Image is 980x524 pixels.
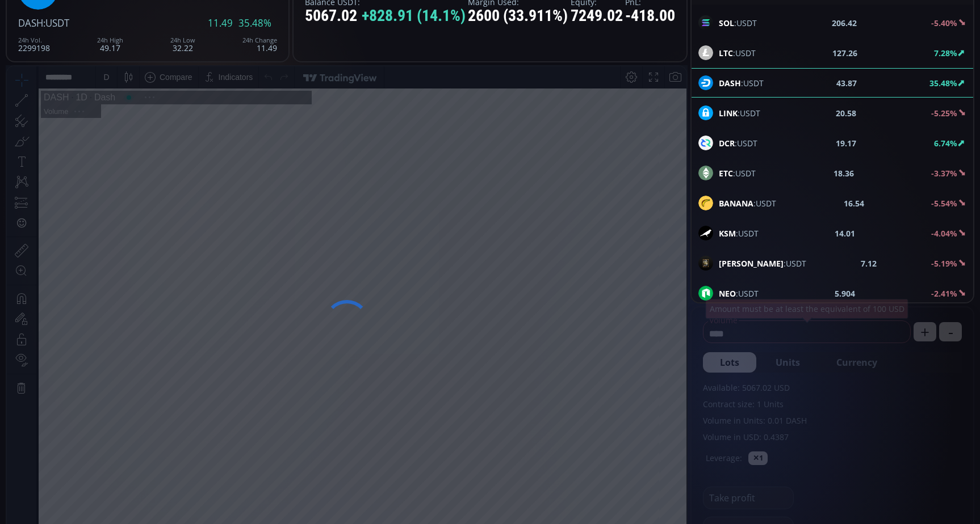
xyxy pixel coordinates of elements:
div: 2600 (33.911%) [468,7,568,25]
b: -5.54% [931,198,957,209]
div: 7249.02 [571,7,623,25]
div: Hide Drawings Toolbar [26,464,31,480]
span: DASH [18,16,43,29]
div: Toggle Log Scale [635,491,654,513]
b: 7.12 [861,257,877,269]
div: 32.22 [170,37,195,52]
span: 35.48% [238,18,271,28]
span: +828.91 (14.1%) [362,7,466,25]
div: DASH [37,26,62,36]
b: -5.40% [931,18,957,28]
b: -5.19% [931,258,957,269]
div: log [639,497,650,506]
b: 19.17 [836,137,856,149]
div: 1d [128,497,137,506]
b: LINK [719,108,738,119]
div: Market open [117,26,127,36]
b: 20.58 [836,107,856,119]
div: 1D [62,26,80,36]
b: DCR [719,138,735,149]
div: 24h Low [170,37,195,44]
b: -4.04% [931,228,957,239]
span: :USDT [719,257,806,269]
span: :USDT [719,107,760,119]
b: -3.37% [931,168,957,179]
span: :USDT [719,17,757,29]
b: 16.54 [844,197,864,209]
b: LTC [719,48,733,58]
b: [PERSON_NAME] [719,258,784,269]
b: ETC [719,168,733,179]
div: 5067.02 [305,7,466,25]
div: Toggle Auto Scale [654,491,677,513]
div: Dash [81,26,108,36]
div: 3m [74,497,85,506]
b: BANANA [719,198,753,209]
div: auto [658,497,673,506]
span: :USDT [719,47,756,59]
b: NEO [719,288,736,299]
b: -5.25% [931,108,957,119]
div: Indicators [212,6,246,15]
div: Go to [152,491,170,513]
b: -2.41% [931,288,957,299]
b: SOL [719,18,734,28]
span: :USDT [719,227,759,239]
div: 24h Change [242,37,277,44]
span: :USDT [719,137,757,149]
div: Toggle Percentage [619,491,635,513]
div: 11.49 [242,37,277,52]
b: 7.28% [934,48,957,58]
button: 19:52:49 (UTC) [546,491,609,513]
span: 11.49 [208,18,233,28]
span: :USDT [719,288,759,299]
div: 24h High [97,37,123,44]
div: 1m [93,497,103,506]
b: 127.26 [832,47,857,59]
span: :USDT [43,16,69,29]
div: 2299198 [18,37,50,52]
b: 206.42 [832,17,857,29]
div: Compare [153,6,186,15]
b: KSM [719,228,736,239]
div: 5d [112,497,121,506]
div: -418.00 [625,7,675,25]
b: 6.74% [934,138,957,149]
span: :USDT [719,167,756,179]
b: 18.36 [834,167,854,179]
div: 49.17 [97,37,123,52]
div: 24h Vol. [18,37,50,44]
span: :USDT [719,197,776,209]
span: 19:52:49 (UTC) [550,497,605,506]
div: D [97,6,102,15]
div:  [10,151,19,162]
b: 5.904 [835,288,855,299]
div: 5y [41,497,49,506]
div: Volume [37,41,61,49]
div: 1y [57,497,66,506]
b: 14.01 [835,227,855,239]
